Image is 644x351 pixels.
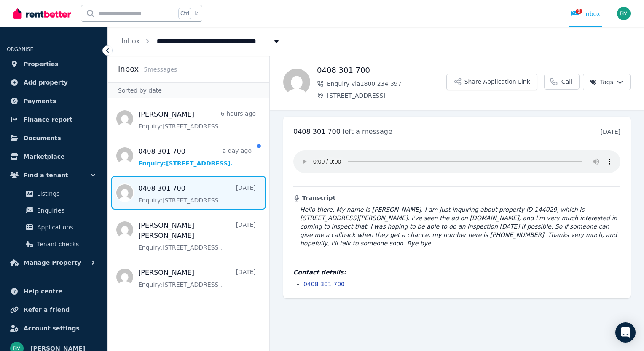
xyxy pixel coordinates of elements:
[601,128,620,135] time: [DATE]
[7,111,101,128] a: Finance report
[24,114,72,125] span: Finance report
[13,7,71,20] img: RentBetter
[24,286,62,296] span: Help centre
[24,59,59,69] span: Properties
[7,93,101,109] a: Payments
[10,202,97,219] a: Enquiries
[108,82,269,98] div: Sorted by date
[7,301,101,318] a: Refer a friend
[24,77,68,88] span: Add property
[138,221,256,252] a: [PERSON_NAME] [PERSON_NAME][DATE]Enquiry:[STREET_ADDRESS].
[590,78,613,86] span: Tags
[7,167,101,183] button: Find a tenant
[293,194,620,202] h3: Transcript
[7,46,33,52] span: ORGANISE
[10,236,97,253] a: Tenant checks
[583,74,631,90] button: Tags
[293,128,341,136] span: 0408 301 700
[317,64,446,76] h1: 0408 301 700
[10,185,97,202] a: Listings
[7,254,101,271] button: Manage Property
[544,74,580,90] a: Call
[195,10,198,17] span: k
[138,146,252,168] a: 0408 301 700a day agoEnquiry:[STREET_ADDRESS].
[283,69,310,96] img: 0408 301 700
[24,133,61,143] span: Documents
[37,239,94,249] span: Tenant checks
[37,189,94,199] span: Listings
[108,98,269,297] nav: Message list
[138,268,256,289] a: [PERSON_NAME][DATE]Enquiry:[STREET_ADDRESS].
[615,322,636,343] div: Open Intercom Messenger
[37,205,94,215] span: Enquiries
[24,96,56,106] span: Payments
[7,130,101,146] a: Documents
[37,222,94,232] span: Applications
[7,283,101,300] a: Help centre
[7,56,101,72] a: Properties
[118,63,139,75] h2: Inbox
[138,109,256,130] a: [PERSON_NAME]6 hours agoEnquiry:[STREET_ADDRESS].
[7,74,101,91] a: Add property
[446,74,537,90] button: Share Application Link
[24,152,64,162] span: Marketplace
[7,148,101,165] a: Marketplace
[571,10,600,18] div: Inbox
[293,268,620,277] h4: Contact details:
[108,27,294,56] nav: Breadcrumb
[303,281,345,287] a: 0408 301 700
[327,80,446,88] span: Enquiry via 1800 234 397
[293,205,620,247] blockquote: Hello there. My name is [PERSON_NAME]. I am just inquiring about property ID 144029, which is [ST...
[7,320,101,337] a: Account settings
[24,305,70,315] span: Refer a friend
[24,323,80,333] span: Account settings
[10,219,97,236] a: Applications
[576,9,582,14] span: 9
[144,66,177,73] span: 5 message s
[561,77,572,86] span: Call
[178,8,191,19] span: Ctrl
[121,37,140,45] a: Inbox
[24,170,68,180] span: Find a tenant
[343,128,392,136] span: left a message
[617,7,631,20] img: Brendan Meng
[138,183,256,205] a: 0408 301 700[DATE]Enquiry:[STREET_ADDRESS].
[24,258,81,268] span: Manage Property
[327,91,446,100] span: [STREET_ADDRESS]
